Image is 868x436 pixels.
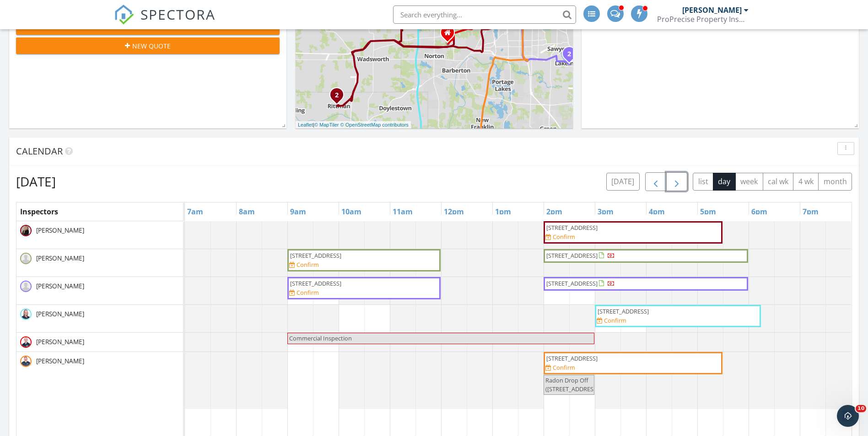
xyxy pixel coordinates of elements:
[297,289,319,296] div: Confirm
[645,172,667,191] button: Previous day
[837,405,859,427] iframe: Intercom live chat
[296,121,411,129] div: |
[546,223,598,232] span: [STREET_ADDRESS]
[545,376,600,393] span: Radon Drop Off ([STREET_ADDRESS])
[447,32,453,38] div: 3112 Clarkmill Rd, Norton OH 44203
[34,337,86,346] span: [PERSON_NAME]
[598,307,649,315] span: [STREET_ADDRESS]
[735,173,763,191] button: week
[290,251,341,260] span: [STREET_ADDRESS]
[390,204,415,219] a: 11am
[442,204,466,219] a: 12pm
[20,225,32,236] img: img_2674.jpeg
[34,356,86,366] span: [PERSON_NAME]
[666,172,688,191] button: Next day
[16,172,56,191] h2: [DATE]
[693,173,713,191] button: list
[546,279,598,287] span: [STREET_ADDRESS]
[16,37,280,54] button: New Quote
[297,261,319,268] div: Confirm
[763,173,794,191] button: cal wk
[337,95,342,100] div: 181 N 1st St, Rittman, OH 44270
[493,204,513,219] a: 1pm
[567,51,571,58] i: 2
[544,204,565,219] a: 2pm
[20,253,32,264] img: default-user-f0147aede5fd5fa78ca7ade42f37bd4542148d508eef1c3d3ea960f66861d68b.jpg
[553,233,575,240] div: Confirm
[335,92,339,99] i: 2
[20,356,32,367] img: img_5072.png
[20,281,32,292] img: default-user-f0147aede5fd5fa78ca7ade42f37bd4542148d508eef1c3d3ea960f66861d68b.jpg
[606,173,640,191] button: [DATE]
[20,207,58,217] span: Inspectors
[20,336,32,348] img: facetune_11082024131449.jpeg
[546,251,598,260] span: [STREET_ADDRESS]
[856,405,866,412] span: 10
[793,173,819,191] button: 4 wk
[114,12,216,32] a: SPECTORA
[34,309,86,319] span: [PERSON_NAME]
[569,53,575,59] div: 1534 Front St , Lakemore, OH 44221
[800,204,821,219] a: 7pm
[339,204,364,219] a: 10am
[185,204,205,219] a: 7am
[657,15,749,24] div: ProPrecise Property Inspections LLC.
[288,204,308,219] a: 9am
[553,364,575,371] div: Confirm
[34,226,86,235] span: [PERSON_NAME]
[132,41,171,51] span: New Quote
[604,317,626,324] div: Confirm
[20,308,32,320] img: facetune_11082024132142.jpeg
[16,145,63,157] span: Calendar
[140,5,216,24] span: SPECTORA
[546,354,598,362] span: [STREET_ADDRESS]
[34,254,86,263] span: [PERSON_NAME]
[340,122,409,128] a: © OpenStreetMap contributors
[393,5,576,24] input: Search everything...
[289,334,352,342] span: Commercial Inspection
[749,204,770,219] a: 6pm
[698,204,718,219] a: 5pm
[647,204,667,219] a: 4pm
[595,204,616,219] a: 3pm
[818,173,852,191] button: month
[114,5,134,25] img: The Best Home Inspection Software - Spectora
[298,122,313,128] a: Leaflet
[237,204,257,219] a: 8am
[290,279,341,287] span: [STREET_ADDRESS]
[34,282,86,291] span: [PERSON_NAME]
[314,122,339,128] a: © MapTiler
[713,173,736,191] button: day
[682,5,742,15] div: [PERSON_NAME]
